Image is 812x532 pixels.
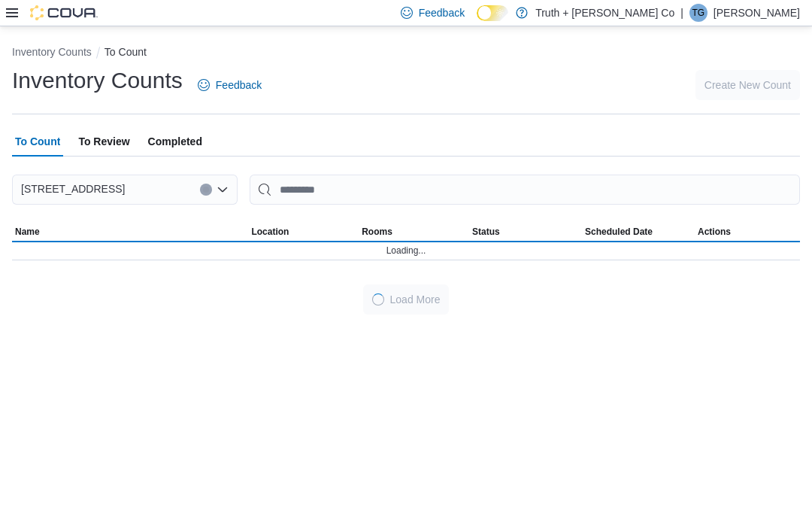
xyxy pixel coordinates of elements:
span: Loading [372,293,384,306]
button: Open list of options [217,184,229,196]
span: Name [15,226,40,238]
span: Loading... [386,245,426,257]
span: Actions [698,226,731,238]
span: Completed [148,126,202,157]
span: To Review [78,126,129,157]
button: Clear input [200,184,212,196]
span: Status [472,226,500,238]
span: Dark Mode [477,21,477,22]
span: [STREET_ADDRESS] [21,180,125,198]
span: TG [692,4,705,22]
div: Tyler Green [689,4,707,22]
button: Rooms [359,223,469,241]
button: Name [12,223,248,241]
img: Cova [30,5,98,20]
button: Inventory Counts [12,46,92,58]
p: [PERSON_NAME] [714,4,800,22]
button: LoadingLoad More [363,284,450,315]
span: Location [251,226,289,238]
a: Feedback [192,70,268,100]
button: Location [248,223,359,241]
span: To Count [15,126,60,157]
button: Status [469,223,582,241]
button: To Count [105,46,147,58]
button: Create New Count [695,70,800,100]
p: Truth + [PERSON_NAME] Co [535,4,674,22]
span: Scheduled Date [585,226,653,238]
h1: Inventory Counts [12,65,183,96]
span: Feedback [419,5,465,20]
input: Dark Mode [477,5,508,21]
span: Rooms [362,226,392,238]
span: Load More [390,292,441,307]
nav: An example of EuiBreadcrumbs [12,44,800,62]
span: Create New Count [704,78,791,93]
span: Feedback [216,78,262,93]
input: This is a search bar. After typing your query, hit enter to filter the results lower in the page. [250,175,800,205]
p: | [680,4,683,22]
button: Scheduled Date [582,223,695,241]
